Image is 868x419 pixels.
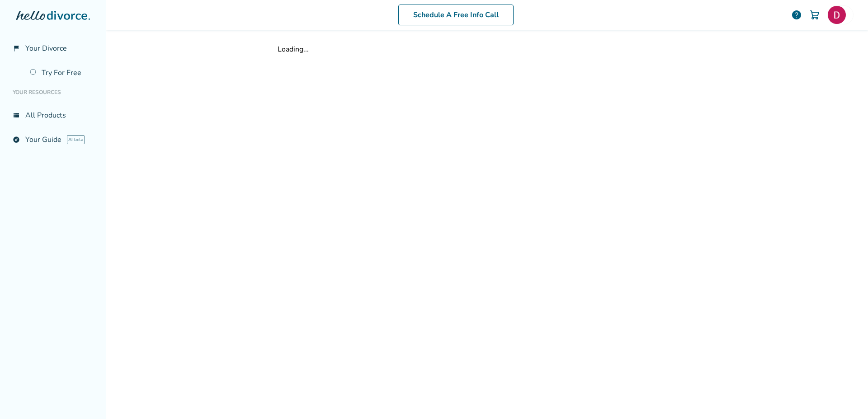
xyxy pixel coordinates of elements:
[24,62,99,83] a: Try For Free
[7,83,99,101] li: Your Resources
[13,136,20,143] span: explore
[7,38,99,59] a: flag_2Your Divorce
[398,5,514,25] a: Schedule A Free Info Call
[7,129,99,150] a: exploreYour GuideAI beta
[13,45,20,52] span: flag_2
[791,9,802,20] a: help
[7,105,99,126] a: view_listAll Products
[25,43,67,53] span: Your Divorce
[13,112,20,119] span: view_list
[278,44,697,54] div: Loading...
[828,6,846,24] img: David Pewzner
[809,9,820,20] img: Cart
[67,135,85,144] span: AI beta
